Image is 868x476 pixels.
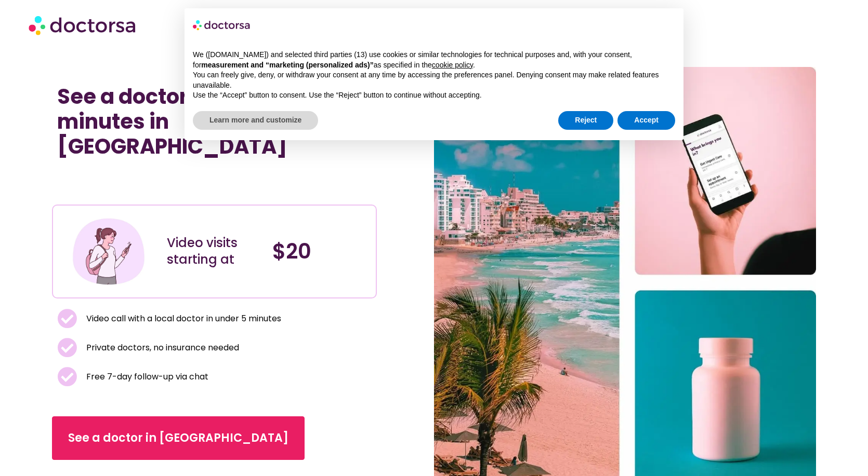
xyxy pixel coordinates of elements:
[558,111,613,130] button: Reject
[84,311,281,326] span: Video call with a local doctor in under 5 minutes
[167,235,262,268] div: Video visits starting at
[193,17,251,33] img: logo
[52,416,305,460] a: See a doctor in [GEOGRAPHIC_DATA]
[84,370,208,384] span: Free 7-day follow-up via chat
[84,341,239,355] span: Private doctors, no insurance needed
[71,213,147,290] img: Illustration depicting a young woman in a casual outfit, engaged with her smartphone. She has a p...
[193,70,675,90] p: You can freely give, deny, or withdraw your consent at any time by accessing the preferences pane...
[272,239,368,264] h4: $20
[57,169,213,182] iframe: Customer reviews powered by Trustpilot
[432,61,473,69] a: cookie policy
[57,182,372,194] iframe: Customer reviews powered by Trustpilot
[57,84,372,159] h1: See a doctor online in minutes in [GEOGRAPHIC_DATA]
[193,111,318,130] button: Learn more and customize
[617,111,675,130] button: Accept
[201,61,373,69] strong: measurement and “marketing (personalized ads)”
[193,90,675,101] p: Use the “Accept” button to consent. Use the “Reject” button to continue without accepting.
[68,430,288,446] span: See a doctor in [GEOGRAPHIC_DATA]
[193,50,675,70] p: We ([DOMAIN_NAME]) and selected third parties (13) use cookies or similar technologies for techni...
